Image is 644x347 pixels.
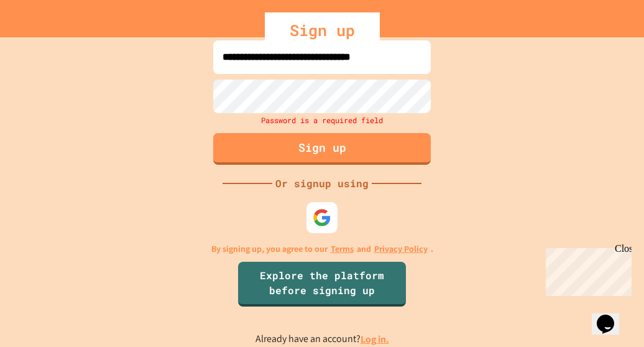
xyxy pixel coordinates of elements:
[313,208,331,227] img: google-icon.svg
[211,243,433,256] p: By signing up, you agree to our and .
[592,297,632,335] iframe: chat widget
[374,243,428,256] a: Privacy Policy
[210,113,434,127] div: Password is a required field
[238,262,406,307] a: Explore the platform before signing up
[331,243,354,256] a: Terms
[272,176,372,191] div: Or signup using
[213,133,431,165] button: Sign up
[361,333,389,346] a: Log in.
[5,5,86,79] div: Chat with us now!Close
[541,243,632,296] iframe: chat widget
[255,331,389,347] p: Already have an account?
[265,12,380,49] div: Sign up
